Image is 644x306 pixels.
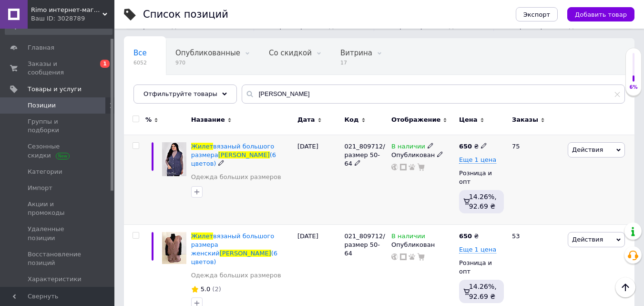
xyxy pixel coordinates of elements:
b: 650 [459,143,472,150]
span: 021_809712/размер 50-64 [344,143,385,167]
span: Добавить товар [575,11,627,18]
button: Экспорт [516,7,558,21]
span: Заказы [512,116,538,124]
div: Опубликован [391,241,454,249]
img: Жилет вязаный большого размера женский Лидия (6 цветов) [162,232,186,264]
a: Жилетвязаный большого размера[PERSON_NAME](6 цветов) [191,143,276,167]
a: Одежда больших размеров [191,271,281,280]
span: Дата [297,116,315,124]
span: Жилет [191,143,213,150]
span: 021_809712/размер 50-64 [344,232,385,257]
span: вязаный большого размера [191,143,275,158]
span: Главная [28,43,54,52]
span: Со скидкой [269,49,312,57]
span: Еще 1 цена [459,246,496,253]
span: % [145,116,152,124]
span: Действия [572,236,603,243]
div: 6% [626,84,641,91]
span: Акции и промокоды [28,200,88,217]
img: Жилет вязаный большого размера Лидия (6 цветов) [162,142,186,177]
span: Опубликованные [175,49,240,57]
b: 650 [459,232,472,240]
span: вязаный большого размера женский [191,232,275,257]
span: (6 цветов) [191,151,276,167]
span: Жилет [191,232,213,240]
span: Еще 1 цена [459,156,496,164]
span: Скрытые [133,85,167,94]
span: Импорт [28,184,52,192]
span: Витрина [340,49,372,57]
span: 14.26%, 92.69 ₴ [469,283,497,300]
span: 970 [175,59,240,66]
span: Характеристики [28,275,82,284]
span: В наличии [391,143,425,153]
span: Категории [28,168,62,176]
span: Код [344,116,358,124]
span: 14.26%, 92.69 ₴ [469,193,497,210]
a: Одежда больших размеров [191,173,281,181]
span: В наличии [391,232,425,243]
span: Отфильтруйте товары [143,90,217,97]
div: 75 [506,135,565,224]
a: Жилетвязаный большого размера женский[PERSON_NAME](6 цветов) [191,232,277,266]
button: Наверх [615,277,635,297]
span: Название [191,116,225,124]
input: Поиск по названию позиции, артикулу и поисковым запросам [242,84,625,104]
div: Ваш ID: 3028789 [31,14,114,23]
div: Розница и опт [459,169,504,186]
span: Группы и подборки [28,117,88,135]
span: Восстановление позиций [28,250,88,267]
span: Позиции [28,101,56,110]
span: Цена [459,116,478,124]
div: [DATE] [295,135,342,224]
span: [PERSON_NAME] [220,250,271,257]
div: ₴ [459,142,487,151]
span: 5.0 [201,285,211,293]
span: 1 [100,60,110,68]
span: Все [133,49,147,57]
div: Список позиций [143,10,228,20]
span: Действия [572,146,603,153]
span: Отображение [391,116,440,124]
span: Rimo интернет-магазин одежды [31,6,102,14]
span: Экспорт [523,11,550,18]
div: ₴ [459,232,479,241]
span: Заказы и сообщения [28,60,88,77]
span: (2) [212,285,221,293]
span: Удаленные позиции [28,225,88,242]
div: Опубликован [391,151,454,159]
span: 17 [340,59,372,66]
div: Розница и опт [459,259,504,276]
span: 6052 [133,59,147,66]
span: Товары и услуги [28,85,82,94]
button: Добавить товар [567,7,634,21]
span: [PERSON_NAME] [218,151,270,158]
span: Сезонные скидки [28,142,88,159]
